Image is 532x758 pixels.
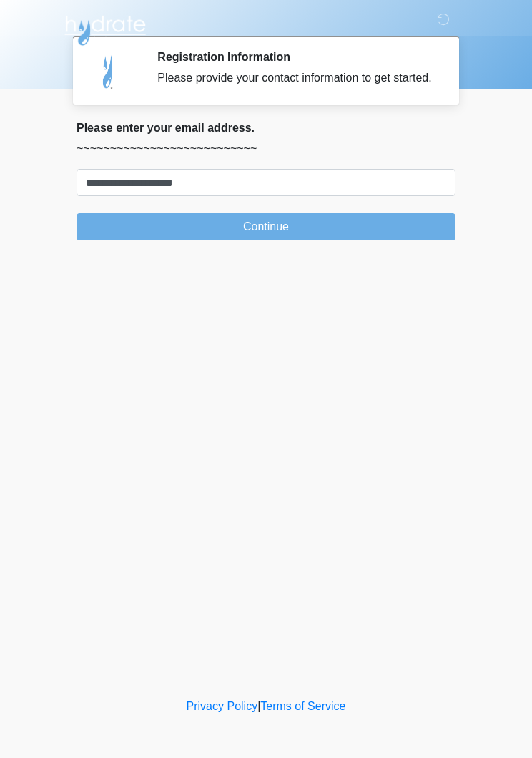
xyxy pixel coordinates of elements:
img: Hydrate IV Bar - Chandler Logo [62,11,148,47]
a: Terms of Service [260,700,345,712]
img: Agent Avatar [87,50,130,93]
a: | [257,700,260,712]
div: Please provide your contact information to get started. [157,69,434,87]
a: Privacy Policy [187,700,258,712]
button: Continue [77,213,455,240]
h2: Please enter your email address. [77,121,455,135]
p: ~~~~~~~~~~~~~~~~~~~~~~~~~~~ [77,140,455,157]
